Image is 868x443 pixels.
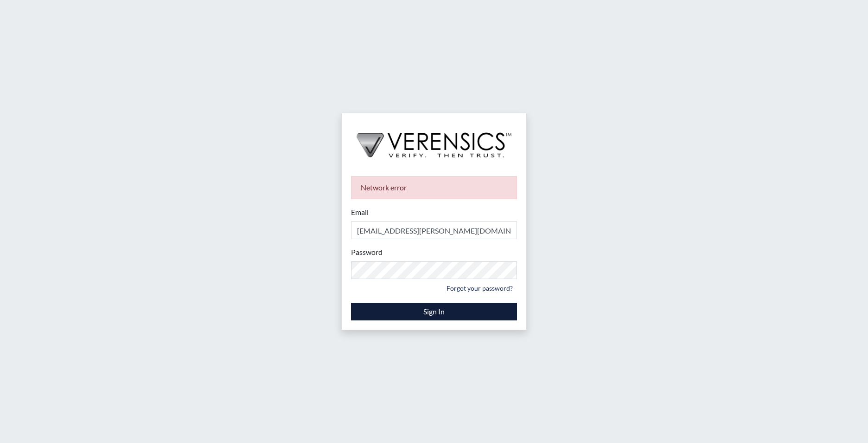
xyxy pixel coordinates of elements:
a: Forgot your password? [442,281,517,295]
label: Email [351,207,369,218]
input: Email [351,221,517,239]
div: Network error [351,176,517,199]
label: Password [351,247,383,258]
button: Sign In [351,303,517,320]
img: logo-wide-black.2aad4157.png [342,113,526,167]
